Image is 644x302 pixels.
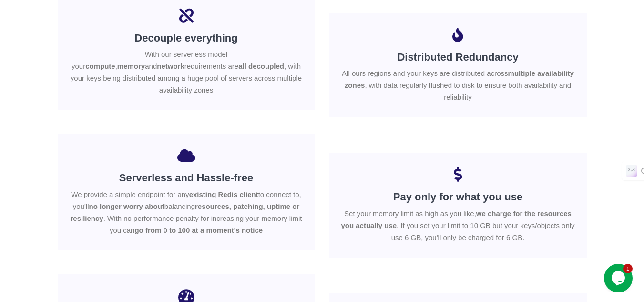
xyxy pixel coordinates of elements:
p: All ours regions and your keys are distributed across , with data regularly flushed to disk to en... [340,67,576,103]
p: We provide a simple endpoint for any to connect to, you'll balancing . With no performance penalt... [69,188,304,236]
h4: Distributed Redundancy [340,51,576,64]
strong: go from 0 to 100 at a moment's notice [134,226,263,234]
strong: resources, patching, uptime or resiliency [70,202,299,222]
strong: network [157,62,184,70]
strong: compute [85,62,115,70]
strong: we charge for the resources you actually use [341,209,572,229]
h4: Serverless and Hassle-free [69,171,304,185]
iframe: chat widget [604,264,634,292]
strong: all decoupled [238,62,284,70]
strong: existing Redis client [189,190,258,198]
strong: memory [117,62,145,70]
strong: multiple availability zones [345,69,574,89]
p: Set your memory limit as high as you like, . If you set your limit to 10 GB but your keys/objects... [340,208,576,243]
h4: Pay only for what you use [340,190,576,204]
p: With our serverless model your , and requirements are , with your keys being distributed among a ... [69,48,304,96]
strong: no longer worry about [89,202,164,210]
h4: Decouple everything [69,31,304,45]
